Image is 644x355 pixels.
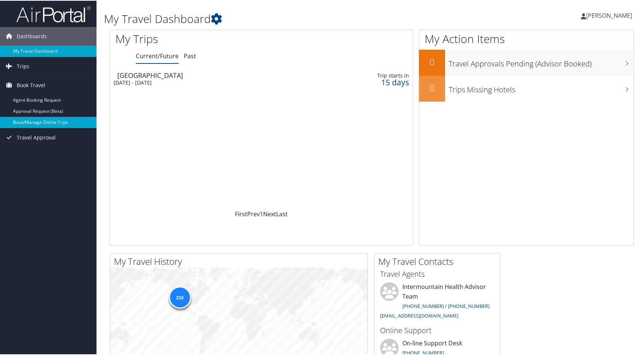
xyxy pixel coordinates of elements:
[115,30,281,46] h1: My Trips
[449,54,634,68] h3: Travel Approvals Pending (Advisor Booked)
[276,209,288,217] a: Last
[581,4,640,26] a: [PERSON_NAME]
[419,49,634,75] a: 0Travel Approvals Pending (Advisor Booked)
[247,209,260,217] a: Prev
[184,51,196,59] a: Past
[419,55,445,68] h2: 0
[419,81,445,93] h2: 0
[117,71,307,78] div: [GEOGRAPHIC_DATA]
[114,79,303,85] div: [DATE] - [DATE]
[260,209,263,217] a: 1
[419,75,634,101] a: 0Trips Missing Hotels
[16,5,91,22] img: airportal-logo.png
[17,75,45,94] span: Book Travel
[449,80,634,94] h3: Trips Missing Hotels
[114,254,367,267] h2: My Travel History
[586,11,632,19] span: [PERSON_NAME]
[380,312,458,318] a: [EMAIL_ADDRESS][DOMAIN_NAME]
[342,72,409,78] div: Trip starts in
[380,268,494,279] h3: Travel Agents
[380,325,494,335] h3: Online Support
[17,26,47,45] span: Dashboards
[378,254,500,267] h2: My Travel Contacts
[402,302,490,309] a: [PHONE_NUMBER] / [PHONE_NUMBER]
[419,30,634,46] h1: My Action Items
[136,51,179,59] a: Current/Future
[169,286,191,308] div: 210
[17,128,56,146] span: Travel Approval
[235,209,247,217] a: First
[376,282,498,321] li: Intermountain Health Advisor Team
[263,209,276,217] a: Next
[17,56,29,75] span: Trips
[342,78,409,85] div: 15 days
[104,10,461,26] h1: My Travel Dashboard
